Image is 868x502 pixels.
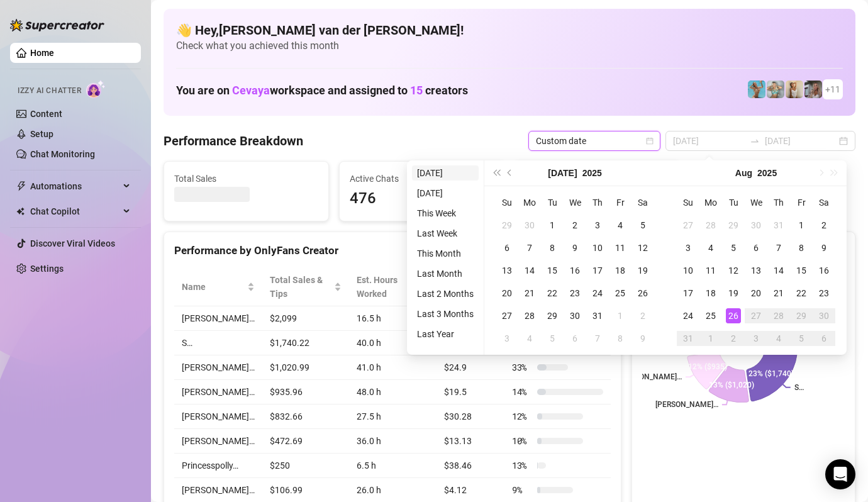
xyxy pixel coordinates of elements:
img: AI Chatter [86,80,106,98]
td: 2025-08-09 [632,327,654,350]
div: 19 [726,286,741,301]
td: 27.5 h [349,404,437,429]
div: Open Intercom Messenger [825,459,855,489]
span: Custom date [536,131,653,150]
img: Megan [786,81,803,98]
button: Previous month (PageUp) [503,160,517,186]
td: 2025-06-29 [496,214,518,237]
td: 2025-07-07 [518,237,541,259]
div: 7 [522,240,537,255]
li: Last Month [412,266,479,281]
td: 2025-08-30 [813,304,835,327]
li: [DATE] [412,165,479,181]
td: 2025-07-29 [541,304,564,327]
td: 2025-08-05 [722,237,745,259]
th: Tu [722,191,745,214]
button: Choose a month [548,160,577,186]
span: 13 % [512,459,532,472]
td: 2025-07-28 [699,214,722,237]
div: 30 [748,218,764,233]
th: Tu [541,191,564,214]
div: 9 [635,331,650,346]
th: Mo [518,191,541,214]
div: 6 [499,240,515,255]
div: 20 [748,286,764,301]
li: Last 2 Months [412,286,479,301]
div: 16 [816,263,832,278]
span: Active Chats [350,172,494,186]
button: Choose a year [582,160,602,186]
div: 2 [635,308,650,323]
div: 21 [771,286,786,301]
td: 2025-09-01 [699,327,722,350]
text: [PERSON_NAME]… [655,401,718,410]
td: [PERSON_NAME]… [174,306,262,331]
div: 10 [681,263,696,278]
td: 2025-07-19 [632,259,654,282]
div: 5 [635,218,650,233]
th: We [745,191,767,214]
td: 2025-08-12 [722,259,745,282]
td: 2025-08-22 [790,282,813,304]
td: $30.28 [437,404,504,429]
div: 11 [613,240,628,255]
td: 2025-07-04 [609,214,632,237]
td: 2025-08-01 [790,214,813,237]
th: Mo [699,191,722,214]
td: 2025-07-24 [586,282,609,304]
td: 2025-08-08 [609,327,632,350]
span: 14 % [512,385,532,399]
td: $832.66 [262,404,349,429]
td: 40.0 h [349,331,437,355]
div: 23 [567,286,582,301]
td: $2,099 [262,306,349,331]
div: 12 [726,263,741,278]
div: 31 [681,331,696,346]
td: 2025-08-21 [767,282,790,304]
td: 2025-08-04 [699,237,722,259]
td: 2025-08-07 [586,327,609,350]
div: 25 [703,308,718,323]
span: 10 % [512,434,532,448]
td: 2025-09-03 [745,327,767,350]
img: Olivia [767,81,784,98]
span: Total Sales & Tips [270,273,331,301]
a: Settings [30,264,64,274]
span: calendar [646,137,654,145]
div: 5 [794,331,809,346]
div: 1 [613,308,628,323]
td: [PERSON_NAME]… [174,404,262,429]
td: 2025-08-06 [564,327,586,350]
td: $472.69 [262,429,349,454]
td: 2025-07-28 [518,304,541,327]
th: Sa [813,191,835,214]
div: 3 [748,331,764,346]
div: 2 [816,218,832,233]
div: 15 [794,263,809,278]
td: 2025-08-23 [813,282,835,304]
li: Last Week [412,226,479,241]
td: 6.5 h [349,454,437,478]
td: 2025-08-28 [767,304,790,327]
th: Name [174,268,262,306]
td: 2025-07-30 [564,304,586,327]
th: Fr [790,191,813,214]
div: 1 [545,218,560,233]
td: 2025-08-14 [767,259,790,282]
td: 2025-08-09 [813,237,835,259]
th: Th [586,191,609,214]
th: Total Sales & Tips [262,268,349,306]
div: 23 [816,286,832,301]
div: 8 [613,331,628,346]
td: 2025-08-02 [632,304,654,327]
td: 2025-09-06 [813,327,835,350]
div: 2 [567,218,582,233]
td: 2025-07-21 [518,282,541,304]
div: 4 [703,240,718,255]
td: 2025-07-27 [677,214,699,237]
div: 16 [567,263,582,278]
img: logo-BBDzfeDw.svg [10,19,104,31]
td: 2025-07-23 [564,282,586,304]
div: 15 [545,263,560,278]
td: 2025-07-13 [496,259,518,282]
